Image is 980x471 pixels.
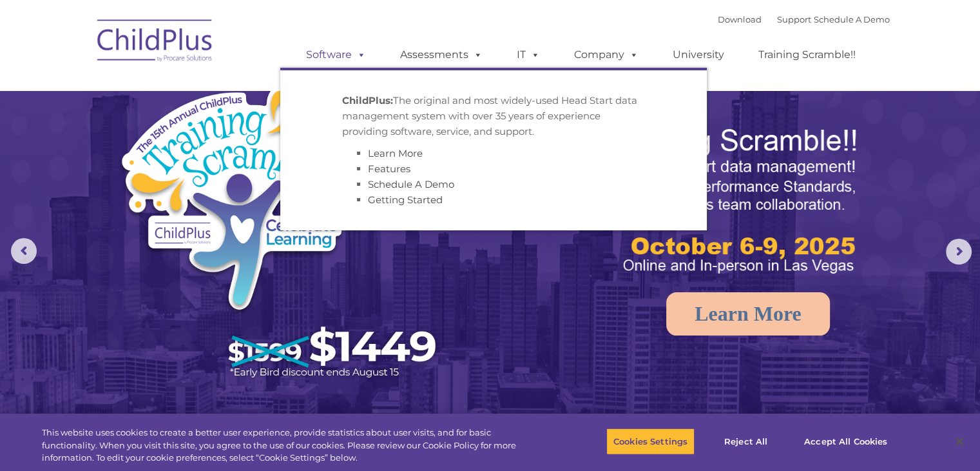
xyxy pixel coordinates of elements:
a: Company [561,42,651,68]
a: Training Scramble!! [745,42,869,68]
span: Phone number [179,138,234,148]
a: Getting Started [368,194,443,206]
button: Reject All [706,428,786,455]
a: Features [368,163,410,175]
a: Download [718,14,762,25]
div: This website uses cookies to create a better user experience, provide statistics about user visit... [42,426,539,465]
a: Schedule A Demo [368,178,454,190]
strong: ChildPlus: [342,94,393,106]
button: Cookies Settings [606,428,695,455]
font: | [718,14,890,25]
a: Learn More [368,147,423,159]
img: ChildPlus by Procare Solutions [91,10,220,75]
a: Software [293,42,379,68]
a: Schedule A Demo [814,14,890,25]
a: IT [504,42,553,68]
a: Learn More [666,292,830,336]
a: Support [777,14,811,25]
button: Close [945,427,974,456]
a: University [660,42,737,68]
p: The original and most widely-used Head Start data management system with over 35 years of experie... [342,93,645,139]
button: Accept All Cookies [797,428,894,455]
span: Last name [179,85,218,95]
a: Assessments [387,42,495,68]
